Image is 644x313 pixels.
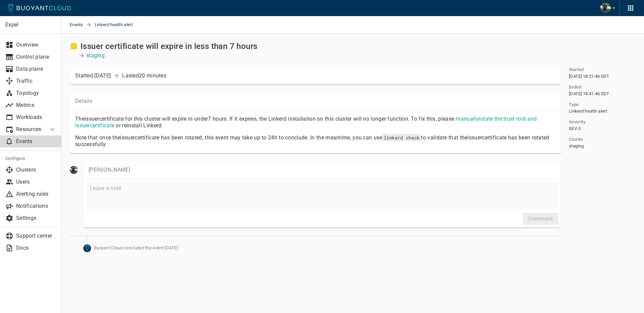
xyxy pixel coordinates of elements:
[75,72,111,79] div: Started
[75,116,555,129] p: The issuer certificate for this cluster will expire in under 7 hours . If it expires, the Linkerd...
[600,3,611,13] img: Bjorn Stange
[569,84,581,90] h5: Ended
[70,16,86,34] a: Events
[89,167,555,173] p: [PERSON_NAME]
[5,21,56,28] p: Expel
[165,245,178,250] relative-time: [DATE]
[94,72,111,79] relative-time: [DATE]
[16,215,56,222] p: Settings
[16,179,56,185] p: Users
[70,166,78,174] img: bjorn.stange@expel.io
[16,245,56,251] p: Docs
[16,90,56,97] p: Topology
[16,42,56,48] p: Overview
[122,72,166,79] p: Lasted 20 minutes
[382,134,421,141] code: linkerd check
[569,67,584,72] h5: Started
[5,156,56,161] h5: Configure
[569,119,585,125] h5: Severity
[569,91,609,97] span: [DATE] 18:41:46 EDT
[16,138,56,145] p: Events
[16,203,56,209] p: Notifications
[569,109,607,114] span: Linkerd health alert
[16,54,56,60] p: Control plane
[75,116,537,129] a: manuallyrotate the trust root and issuercertificate
[16,233,56,239] p: Support center
[569,126,581,131] span: SEV-3
[94,245,178,250] span: Buoyant Cloud concluded the event
[569,143,584,149] span: staging
[86,52,105,59] a: staging
[569,74,609,79] span: [DATE] 18:21:46 EDT
[16,66,56,72] p: Data plane
[16,126,43,133] p: Resources
[16,191,56,197] p: Alerting rules
[95,16,141,34] span: Linkerd health alert
[569,102,579,107] h5: Type
[16,114,56,121] p: Workloads
[569,137,584,142] h5: Cluster
[75,98,555,105] p: Details
[16,78,56,84] p: Traffic
[80,42,257,51] h2: Issuer certificate will expire in less than 7 hours
[75,134,555,148] p: Note that once the issuer certificate has been rotated, this event may take up to 24h to conclude...
[16,102,56,109] p: Metrics
[16,167,56,173] p: Clusters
